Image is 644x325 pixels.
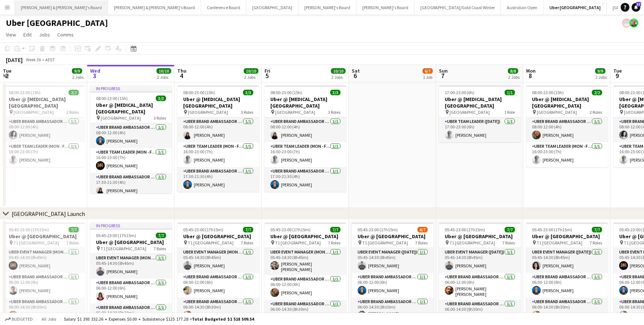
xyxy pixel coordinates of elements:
[243,90,253,95] span: 3/3
[3,67,11,74] span: Tue
[101,115,141,121] span: [GEOGRAPHIC_DATA]
[96,96,128,101] span: 08:00-23:00 (15h)
[57,31,74,38] span: Comms
[23,31,32,38] span: Edit
[265,142,346,167] app-card-role: Uber Team Leader (Mon - Fri)1/116:00-23:00 (7h)[PERSON_NAME]
[243,227,253,232] span: 7/7
[439,96,521,109] h3: Uber @ [MEDICAL_DATA][GEOGRAPHIC_DATA]
[417,227,428,232] span: 6/7
[40,316,58,322] span: All jobs
[613,67,622,74] span: Tue
[265,275,346,300] app-card-role: UBER Brand Ambassador ([PERSON_NAME])1/106:00-12:00 (6h)[PERSON_NAME]
[45,57,55,62] div: AEST
[526,67,536,74] span: Mon
[96,233,136,238] span: 05:45-23:00 (17h15m)
[3,96,85,109] h3: Uber @ [MEDICAL_DATA][GEOGRAPHIC_DATA]
[177,142,259,167] app-card-role: Uber Team Leader (Mon - Fri)1/116:00-23:00 (7h)[PERSON_NAME]
[352,248,433,273] app-card-role: UBER Event Manager ([DATE])1/105:45-14:30 (8h45m)[PERSON_NAME]
[423,68,433,74] span: 6/7
[595,74,607,80] div: 2 Jobs
[450,240,495,245] span: T1 [GEOGRAPHIC_DATA]
[351,71,360,80] span: 6
[265,167,346,192] app-card-role: UBER Brand Ambassador ([PERSON_NAME])1/117:30-21:30 (4h)[PERSON_NAME]
[66,109,79,115] span: 2 Roles
[330,227,340,232] span: 7/7
[505,90,515,95] span: 1/1
[3,273,85,298] app-card-role: UBER Brand Ambassador ([PERSON_NAME])1/106:00-12:00 (6h)[PERSON_NAME]
[438,71,448,80] span: 7
[439,300,521,325] app-card-role: UBER Brand Ambassador ([DATE])1/106:00-14:30 (8h30m)[PERSON_NAME]
[331,68,346,74] span: 10/10
[15,0,108,15] button: [PERSON_NAME] & [PERSON_NAME]'s Board
[298,0,356,15] button: [PERSON_NAME]'s Board
[6,18,108,28] h1: Uber [GEOGRAPHIC_DATA]
[629,19,638,27] app-user-avatar: Neil Burton
[265,85,346,192] app-job-card: 08:00-23:00 (15h)3/3Uber @ [MEDICAL_DATA][GEOGRAPHIC_DATA] [GEOGRAPHIC_DATA]3 RolesUBER Brand Amb...
[3,233,85,240] h3: Uber @ [GEOGRAPHIC_DATA]
[4,315,34,323] button: Budgeted
[445,227,485,232] span: 05:45-23:00 (17h15m)
[177,233,259,240] h3: Uber @ [GEOGRAPHIC_DATA]
[526,233,608,240] h3: Uber @ [GEOGRAPHIC_DATA]
[90,123,172,148] app-card-role: UBER Brand Ambassador ([PERSON_NAME])1/108:00-12:00 (4h)[PERSON_NAME]
[265,248,346,275] app-card-role: UBER Event Manager (Mon - Fri)1/105:45-14:30 (8h45m)[PERSON_NAME] [PERSON_NAME]
[622,19,631,27] app-user-avatar: Arrence Torres
[176,71,186,80] span: 4
[439,117,521,142] app-card-role: Uber Team Leader ([DATE])1/117:00-23:00 (6h)[PERSON_NAME]
[352,233,433,240] h3: Uber @ [GEOGRAPHIC_DATA]
[352,298,433,325] app-card-role: UBER Brand Ambassador ([DATE])1/106:00-14:30 (8h30m)[PERSON_NAME] [PERSON_NAME]
[154,246,166,251] span: 7 Roles
[177,273,259,298] app-card-role: UBER Brand Ambassador ([PERSON_NAME])1/106:00-12:00 (6h)[PERSON_NAME]
[502,240,515,245] span: 7 Roles
[3,30,19,39] a: View
[612,71,622,80] span: 9
[263,71,270,80] span: 5
[90,67,100,74] span: Wed
[414,0,501,15] button: [GEOGRAPHIC_DATA]/Gold Coast Winter
[526,298,608,322] app-card-role: UBER Brand Ambassador ([PERSON_NAME])1/106:00-14:30 (8h30m)[PERSON_NAME]
[275,109,315,115] span: [GEOGRAPHIC_DATA]
[439,85,521,142] app-job-card: 17:00-23:00 (6h)1/1Uber @ [MEDICAL_DATA][GEOGRAPHIC_DATA] [GEOGRAPHIC_DATA]1 RoleUber Team Leader...
[90,254,172,279] app-card-role: UBER Event Manager (Mon - Fri)1/105:45-14:30 (8h45m)[PERSON_NAME]
[6,56,23,63] div: [DATE]
[183,90,215,95] span: 08:00-23:00 (15h)
[595,68,605,74] span: 9/9
[504,109,515,115] span: 1 Role
[501,0,544,15] button: Australian Open
[9,227,49,232] span: 05:45-23:00 (17h15m)
[156,233,166,238] span: 7/7
[526,85,608,167] app-job-card: 08:00-23:00 (15h)2/2Uber @ [MEDICAL_DATA][GEOGRAPHIC_DATA] [GEOGRAPHIC_DATA]2 RolesUBER Brand Amb...
[445,90,474,95] span: 17:00-23:00 (6h)
[3,117,85,142] app-card-role: UBER Brand Ambassador ([PERSON_NAME])1/108:00-12:00 (4h)[PERSON_NAME]
[24,57,42,62] span: Week 36
[526,273,608,298] app-card-role: UBER Brand Ambassador ([PERSON_NAME])1/106:00-12:00 (6h)[PERSON_NAME]
[20,30,35,39] a: Edit
[90,279,172,303] app-card-role: UBER Brand Ambassador ([PERSON_NAME])1/106:00-12:00 (6h)[PERSON_NAME]
[636,2,641,7] span: 37
[183,227,223,232] span: 05:45-23:00 (17h15m)
[328,240,340,245] span: 7 Roles
[39,31,50,38] span: Jobs
[3,85,85,167] app-job-card: 08:00-23:00 (15h)2/2Uber @ [MEDICAL_DATA][GEOGRAPHIC_DATA] [GEOGRAPHIC_DATA]2 RolesUBER Brand Amb...
[265,67,270,74] span: Fri
[330,90,340,95] span: 3/3
[246,0,298,15] button: [GEOGRAPHIC_DATA]
[90,148,172,173] app-card-role: Uber Team Leader (Mon - Fri)1/116:00-23:00 (7h)[PERSON_NAME]
[90,102,172,115] h3: Uber @ [MEDICAL_DATA][GEOGRAPHIC_DATA]
[450,109,490,115] span: [GEOGRAPHIC_DATA]
[526,248,608,273] app-card-role: UBER Event Manager ([DATE])1/105:45-14:30 (8h45m)[PERSON_NAME]
[12,210,85,217] div: [GEOGRAPHIC_DATA] Launch
[54,30,77,39] a: Comms
[439,273,521,300] app-card-role: UBER Brand Ambassador ([DATE])1/106:00-12:00 (6h)[PERSON_NAME] [PERSON_NAME]
[275,240,321,245] span: T1 [GEOGRAPHIC_DATA]
[3,142,85,167] app-card-role: Uber Team Leader (Mon - Fri)1/116:00-23:00 (7h)[PERSON_NAME]
[177,298,259,322] app-card-role: UBER Brand Ambassador ([PERSON_NAME])1/106:00-14:30 (8h30m)[PERSON_NAME]
[101,246,146,251] span: T1 [GEOGRAPHIC_DATA]
[72,68,82,74] span: 9/9
[423,74,432,80] div: 1 Job
[415,240,428,245] span: 7 Roles
[328,109,340,115] span: 3 Roles
[526,96,608,109] h3: Uber @ [MEDICAL_DATA][GEOGRAPHIC_DATA]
